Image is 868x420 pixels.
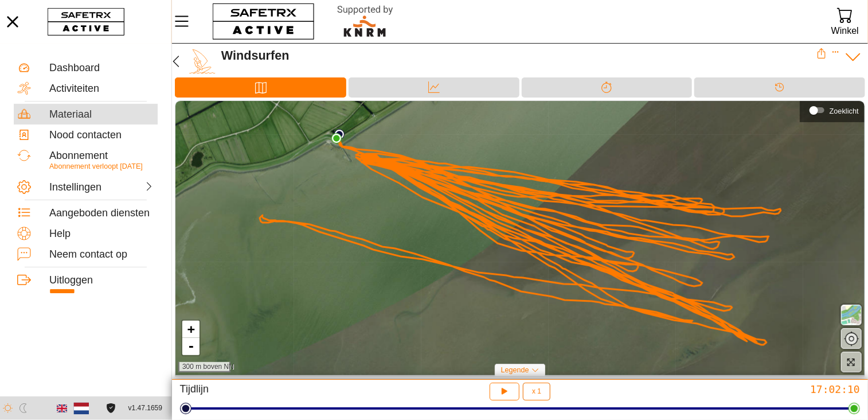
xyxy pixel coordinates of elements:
div: Abonnement [49,150,154,162]
span: Abonnement verloopt [DATE] [49,162,143,170]
button: v1.47.1659 [122,399,169,418]
div: 300 m boven NN [178,362,230,372]
button: Terug [167,48,185,75]
span: Legende [501,366,529,374]
div: Activiteiten [49,83,154,95]
div: Neem contact op [49,248,154,261]
button: Menu [172,9,201,33]
a: Inzoomen [182,321,200,338]
span: v1.47.1659 [128,402,162,414]
img: Equipment.svg [17,107,31,121]
div: Tijdlijn [694,77,865,98]
button: Uitklappen [832,48,840,56]
div: Dashboard [49,62,154,75]
img: ModeLight.svg [3,403,13,413]
img: WIND_SURFING.svg [189,48,216,75]
div: Data [349,77,519,98]
div: Materiaal [49,108,154,121]
div: Uitloggen [49,274,154,287]
div: Splitsen [522,77,693,98]
div: 17:02:10 [636,383,861,396]
button: Nederlands [72,399,91,418]
font: Windsurfen [221,48,290,63]
span: x 1 [532,388,541,395]
img: RescueLogo.svg [324,3,406,40]
div: Winkel [831,23,859,38]
img: en.svg [57,403,67,414]
img: Subscription.svg [17,149,31,162]
img: Help.svg [17,227,31,240]
a: Licentieovereenkomst [103,403,119,413]
div: Help [49,228,154,240]
div: Zoeklicht [830,107,859,115]
div: Aangeboden diensten [49,207,154,220]
img: Activities.svg [17,81,31,95]
img: PathStart.svg [334,129,345,139]
img: ModeDark.svg [18,403,28,413]
img: PathEnd.svg [331,133,342,143]
div: Instellingen [49,181,100,194]
div: Nood contacten [49,129,154,142]
a: Uitzoomen [182,338,200,355]
button: x 1 [523,383,550,400]
img: nl.svg [74,400,89,416]
img: ContactUs.svg [17,247,31,261]
button: Engels [52,399,72,418]
div: Tijdlijn [180,383,405,400]
div: Zoeklicht [806,102,859,119]
div: Kaart [175,77,346,98]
